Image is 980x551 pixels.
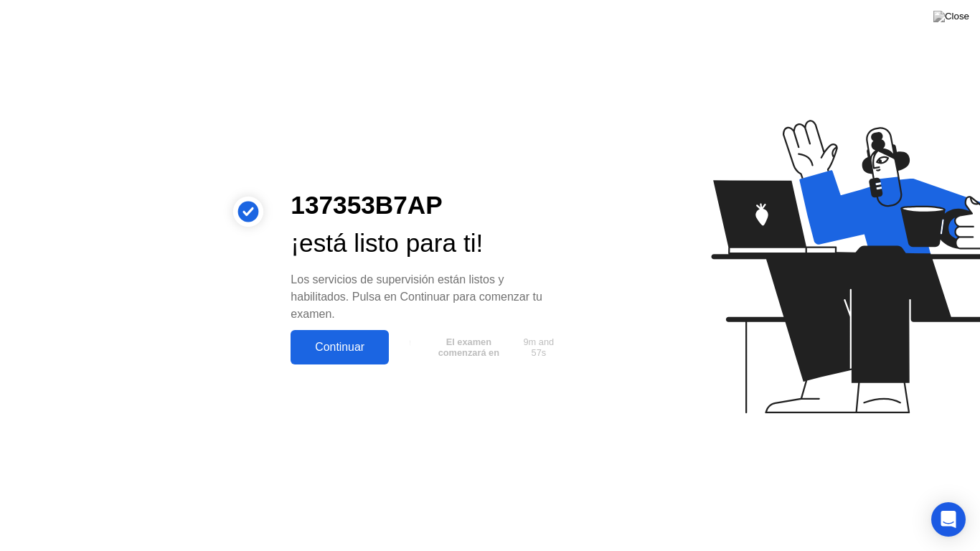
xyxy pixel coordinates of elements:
[291,187,565,225] div: 137353B7AP
[291,271,565,323] div: Los servicios de supervisión están listos y habilitados. Pulsa en Continuar para comenzar tu examen.
[931,502,966,537] div: Open Intercom Messenger
[295,341,385,354] div: Continuar
[933,11,969,22] img: Close
[291,225,565,263] div: ¡está listo para ti!
[518,336,560,358] span: 9m and 57s
[291,330,389,364] button: Continuar
[396,334,565,361] button: El examen comenzará en9m and 57s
